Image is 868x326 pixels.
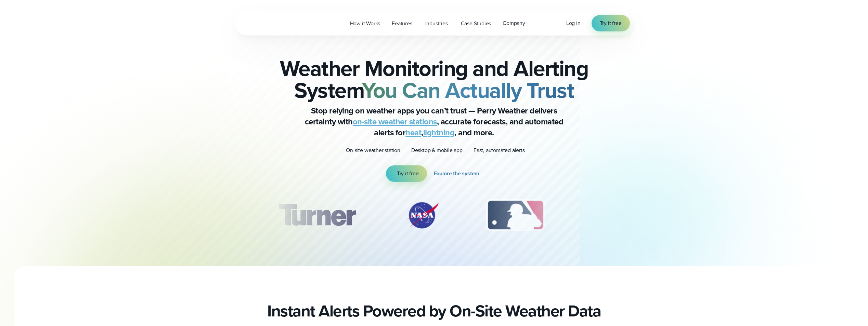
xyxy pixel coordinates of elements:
[592,15,630,31] a: Try it free
[479,198,552,232] div: 3 of 12
[353,116,437,128] a: on-site weather stations
[566,19,581,27] span: Log in
[423,126,455,139] a: lightning
[268,198,365,232] img: Turner-Construction_1.svg
[405,126,421,139] a: heat
[346,146,400,154] p: On-site weather station
[600,19,622,27] span: Try it free
[268,198,365,232] div: 1 of 12
[474,146,525,154] p: Fast, automated alerts
[503,19,525,27] span: Company
[269,198,600,236] div: slideshow
[269,57,600,101] h2: Weather Monitoring and Alerting System
[397,169,419,178] span: Try it free
[350,19,380,28] span: How it Works
[297,105,571,138] p: Stop relying on weather apps you can’t trust — Perry Weather delivers certainty with , accurate f...
[566,19,581,27] a: Log in
[461,19,491,28] span: Case Studies
[399,198,446,232] div: 2 of 12
[479,198,552,232] img: MLB.svg
[584,198,639,232] div: 4 of 12
[411,146,463,154] p: Desktop & mobile app
[455,16,497,30] a: Case Studies
[267,301,601,321] h2: Instant Alerts Powered by On-Site Weather Data
[386,165,427,182] a: Try it free
[399,198,446,232] img: NASA.svg
[584,198,639,232] img: PGA.svg
[425,19,448,28] span: Industries
[362,74,574,106] strong: You Can Actually Trust
[434,169,479,178] span: Explore the system
[392,19,412,28] span: Features
[434,165,482,182] a: Explore the system
[344,16,386,30] a: How it Works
